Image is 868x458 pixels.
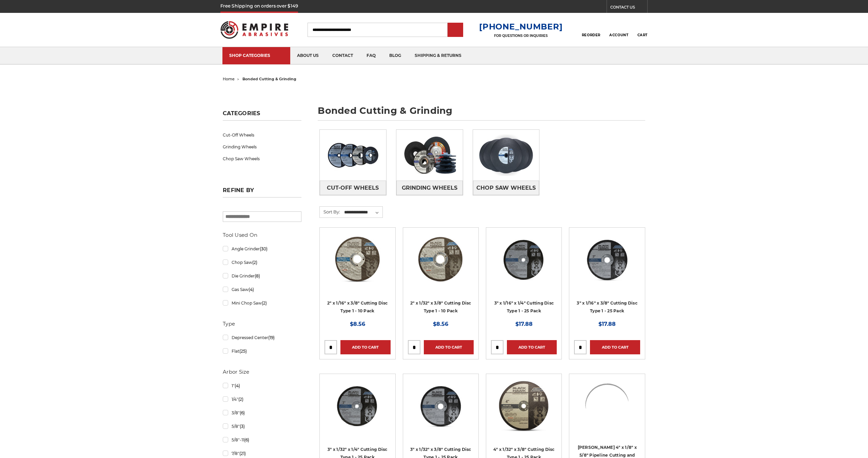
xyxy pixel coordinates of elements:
select: Sort By: [343,207,382,217]
img: Cut-Off Wheels [320,130,386,181]
a: 2" x 1/32" x 3/8" Cut Off Wheel [408,232,474,298]
a: 2" x 1/32" x 3/8" Cutting Disc Type 1 - 10 Pack [410,300,471,313]
span: Cart [637,33,648,37]
a: Flat(25) [223,345,301,357]
a: Add to Cart [507,340,557,354]
a: Add to Cart [340,340,390,354]
a: Cart [637,22,648,37]
span: Cut-Off Wheels [327,182,379,194]
a: Add to Cart [424,340,474,354]
img: 2" x 1/32" x 3/8" Cut Off Wheel [414,232,468,287]
span: (2) [252,260,257,265]
a: about us [290,47,325,64]
a: 3" x 1/16" x 3/8" Cutting Disc [574,232,640,298]
a: Chop Saw Wheels [223,153,301,165]
a: 2" x 1/16" x 3/8" Cutting Disc Type 1 - 10 Pack [327,300,388,313]
a: blog [382,47,408,64]
a: 2" x 1/16" x 3/8" Cut Off Wheel [324,232,390,298]
span: Reorder [582,33,600,37]
span: (4) [235,383,240,388]
a: Gas Saw(4) [223,284,301,295]
span: $17.88 [515,321,533,327]
label: Sort By: [320,207,340,217]
div: SHOP CATEGORIES [229,53,283,58]
span: Grinding Wheels [402,182,457,194]
a: Chop Saw Wheels [473,181,539,195]
span: (6) [240,410,245,415]
img: Mercer 4" x 1/8" x 5/8 Cutting and Light Grinding Wheel [580,379,634,433]
a: 4" x 1/32" x 3/8" Cutting Disc [491,379,557,444]
a: Angle Grinder(30) [223,243,301,255]
h5: Tool Used On [223,231,301,239]
a: 1/4"(2) [223,393,301,405]
span: (30) [260,246,268,251]
a: Reorder [582,22,600,37]
img: Empire Abrasives [220,17,288,43]
h5: Arbor Size [223,368,301,376]
img: 4" x 1/32" x 3/8" Cutting Disc [497,379,551,433]
span: $17.88 [598,321,616,327]
a: [PHONE_NUMBER] [479,22,563,32]
span: (25) [239,349,247,354]
span: (8) [255,273,260,278]
a: Grinding Wheels [396,181,463,195]
span: (2) [262,300,267,306]
a: faq [360,47,382,64]
span: (4) [249,287,254,292]
h5: Type [223,320,301,328]
a: 3” x .0625” x 1/4” Die Grinder Cut-Off Wheels by Black Hawk Abrasives [491,232,557,298]
img: 3" x 1/32" x 1/4" Cutting Disc [330,379,384,433]
a: home [223,77,235,81]
img: Grinding Wheels [396,130,463,181]
a: Add to Cart [590,340,640,354]
img: 2" x 1/16" x 3/8" Cut Off Wheel [330,232,384,287]
input: Submit [449,23,462,37]
span: $8.56 [350,321,365,327]
span: Account [609,33,628,37]
a: Mini Chop Saw(2) [223,297,301,309]
a: 5/8"-11(6) [223,434,301,446]
a: 3" x 1/16" x 1/4" Cutting Disc Type 1 - 25 Pack [494,300,554,313]
h5: Refine by [223,187,301,197]
a: Depressed Center(19) [223,332,301,343]
a: shipping & returns [408,47,468,64]
a: 3" x 1/16" x 3/8" Cutting Disc Type 1 - 25 Pack [577,300,637,313]
a: Cut-Off Wheels [320,181,386,195]
span: bonded cutting & grinding [242,77,296,81]
h5: Categories [223,110,301,121]
span: (3) [240,424,245,429]
img: Chop Saw Wheels [473,130,539,181]
span: $8.56 [433,321,448,327]
a: Cut-Off Wheels [223,129,301,141]
span: Chop Saw Wheels [476,182,536,194]
img: 3” x .0625” x 1/4” Die Grinder Cut-Off Wheels by Black Hawk Abrasives [497,232,551,287]
img: 3" x 1/16" x 3/8" Cutting Disc [580,232,634,287]
a: 5/8"(3) [223,420,301,432]
a: 3/8"(6) [223,407,301,419]
span: (2) [238,397,243,402]
a: Mercer 4" x 1/8" x 5/8 Cutting and Light Grinding Wheel [574,379,640,444]
a: 3" x 1/32" x 3/8" Cut Off Wheel [408,379,474,444]
a: contact [325,47,360,64]
a: 1"(4) [223,380,301,392]
a: Chop Saw(2) [223,256,301,268]
span: (19) [268,335,275,340]
h1: bonded cutting & grinding [318,106,645,121]
p: FOR QUESTIONS OR INQUIRIES [479,34,563,38]
span: (21) [239,451,246,456]
a: CONTACT US [610,3,647,13]
img: 3" x 1/32" x 3/8" Cut Off Wheel [414,379,468,433]
a: 3" x 1/32" x 1/4" Cutting Disc [324,379,390,444]
a: Die Grinder(8) [223,270,301,282]
a: Grinding Wheels [223,141,301,153]
span: (6) [244,437,249,442]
